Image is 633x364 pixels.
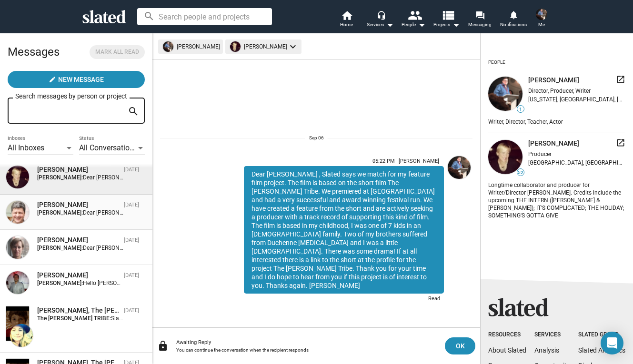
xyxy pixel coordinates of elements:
[6,201,29,224] img: Anthony Bregman
[517,107,524,112] span: 1
[500,19,527,30] span: Notifications
[330,10,363,30] a: Home
[384,19,395,30] mat-icon: arrow_drop_down
[416,19,427,30] mat-icon: arrow_drop_down
[441,8,454,22] mat-icon: view_list
[128,104,139,119] mat-icon: search
[6,271,29,294] img: Rob Simmons
[137,8,272,25] input: Search people and projects
[530,7,553,31] button: Jane BakerMe
[497,10,530,30] a: Notifications
[517,170,524,176] span: 52
[445,337,475,354] button: OK
[176,339,437,345] div: Awaiting Reply
[452,337,468,354] span: OK
[124,202,139,208] time: [DATE]
[528,88,625,94] div: Director, Producer, Writer
[377,10,385,19] mat-icon: headset_mic
[488,77,522,111] img: undefined
[37,306,120,315] div: Jandi Swanson, The PARKER TRIBE
[244,294,444,305] div: Read
[37,236,120,245] div: Anne Carey
[8,143,44,152] span: All Inboxes
[157,340,169,352] mat-icon: lock
[363,10,397,30] button: Services
[124,272,139,278] time: [DATE]
[528,96,625,103] div: [US_STATE], [GEOGRAPHIC_DATA], [GEOGRAPHIC_DATA]
[79,143,138,152] span: All Conversations
[488,331,526,339] div: Resources
[37,245,83,251] strong: [PERSON_NAME]:
[287,41,299,52] mat-icon: keyboard_arrow_down
[538,19,545,30] span: Me
[488,56,505,69] div: People
[8,40,60,63] h2: Messages
[528,159,625,166] div: [GEOGRAPHIC_DATA], [GEOGRAPHIC_DATA], [GEOGRAPHIC_DATA]
[528,151,625,157] div: Producer
[399,158,439,164] span: [PERSON_NAME]
[367,19,393,30] div: Services
[601,332,623,354] div: Open Intercom Messenger
[124,307,139,314] time: [DATE]
[578,331,625,339] div: Slated Group
[402,19,425,30] div: People
[176,347,437,353] div: You can continue the conversation when the recipient responds
[124,237,139,243] time: [DATE]
[6,166,29,188] img: Suzanne Farwell
[450,19,462,30] mat-icon: arrow_drop_down
[528,139,579,148] span: [PERSON_NAME]
[488,346,526,354] a: About Slated
[37,165,120,174] div: Suzanne Farwell
[488,117,625,126] div: Writer, Director, Teacher, Actor
[37,200,120,209] div: Anthony Bregman
[37,280,83,286] strong: [PERSON_NAME]:
[475,10,484,20] mat-icon: forum
[488,180,625,220] div: Longtime collaborator and producer for Writer/Director [PERSON_NAME]. Credits include the upcomin...
[95,47,139,57] span: Mark all read
[430,10,463,30] button: Projects
[397,10,430,30] button: People
[534,346,559,354] a: Analysis
[463,10,497,30] a: Messaging
[225,39,301,54] mat-chip: [PERSON_NAME]
[90,45,145,59] button: Mark all read
[244,166,444,294] div: Dear [PERSON_NAME] , Slated says we match for my feature film project. The film is based on the s...
[230,41,241,52] img: undefined
[124,167,139,173] time: [DATE]
[58,71,104,88] span: New Message
[111,315,540,322] span: Slated surfaced you as a match for my project, The [PERSON_NAME] TRIBE. I would love to share mor...
[340,19,353,30] span: Home
[407,8,421,22] mat-icon: people
[37,271,120,280] div: Rob Simmons
[10,324,33,347] img: Jandi Swanson
[433,19,460,30] span: Projects
[616,138,625,148] mat-icon: launch
[528,76,579,85] span: [PERSON_NAME]
[448,156,471,179] img: Jane Baker
[488,140,522,174] img: undefined
[509,10,518,19] mat-icon: notifications
[6,236,29,259] img: Anne Carey
[372,158,395,164] span: 05:22 PM
[468,19,492,30] span: Messaging
[578,346,625,354] a: Slated Analytics
[616,75,625,84] mat-icon: launch
[341,10,352,21] mat-icon: home
[534,331,570,339] div: Services
[8,71,145,88] button: New Message
[536,9,547,20] img: Jane Baker
[37,174,83,181] strong: [PERSON_NAME]:
[37,209,83,216] strong: [PERSON_NAME]:
[6,306,29,340] img: The PARKER TRIBE
[49,76,56,83] mat-icon: create
[37,315,111,322] strong: The [PERSON_NAME] TRIBE:
[446,154,472,307] a: Jane Baker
